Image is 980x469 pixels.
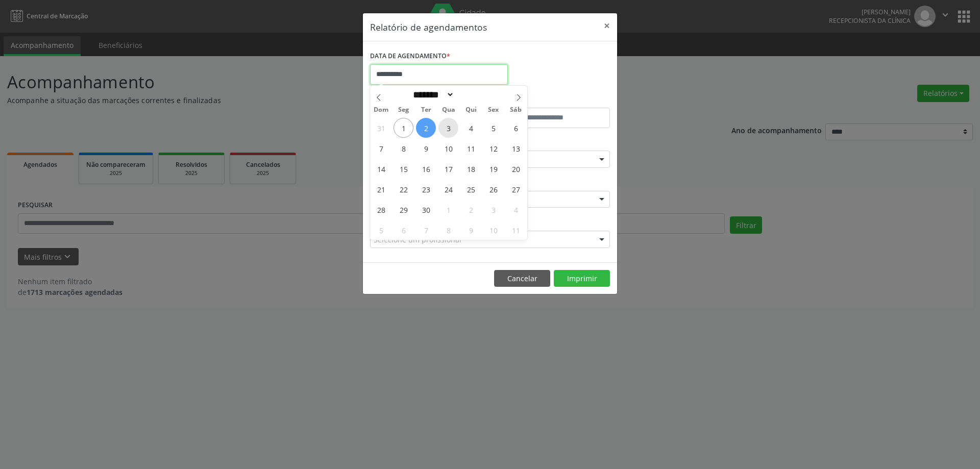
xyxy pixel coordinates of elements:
span: Setembro 21, 2025 [371,179,391,199]
button: Imprimir [554,270,610,287]
span: Setembro 23, 2025 [416,179,436,199]
span: Setembro 8, 2025 [394,138,413,158]
span: Setembro 14, 2025 [371,159,391,179]
span: Outubro 10, 2025 [483,220,503,240]
span: Setembro 27, 2025 [506,179,526,199]
span: Outubro 3, 2025 [483,200,503,219]
span: Setembro 7, 2025 [371,138,391,158]
span: Setembro 19, 2025 [483,159,503,179]
span: Setembro 29, 2025 [394,200,413,219]
span: Qui [460,107,482,113]
span: Setembro 9, 2025 [416,138,436,158]
span: Setembro 20, 2025 [506,159,526,179]
span: Setembro 11, 2025 [461,138,481,158]
span: Outubro 1, 2025 [438,200,458,219]
input: Year [454,89,488,100]
span: Dom [370,107,393,113]
span: Setembro 26, 2025 [483,179,503,199]
span: Setembro 13, 2025 [506,138,526,158]
span: Outubro 8, 2025 [438,220,458,240]
span: Sex [482,107,505,113]
span: Setembro 24, 2025 [438,179,458,199]
span: Selecione um profissional [374,234,461,245]
span: Outubro 7, 2025 [416,220,436,240]
span: Setembro 5, 2025 [483,118,503,138]
span: Setembro 25, 2025 [461,179,481,199]
span: Setembro 12, 2025 [483,138,503,158]
span: Agosto 31, 2025 [371,118,391,138]
span: Qua [437,107,460,113]
span: Outubro 9, 2025 [461,220,481,240]
span: Outubro 2, 2025 [461,200,481,219]
select: Month [409,89,454,100]
span: Setembro 15, 2025 [394,159,413,179]
span: Outubro 5, 2025 [371,220,391,240]
label: ATÉ [493,92,610,108]
span: Setembro 22, 2025 [394,179,413,199]
span: Setembro 10, 2025 [438,138,458,158]
span: Setembro 4, 2025 [461,118,481,138]
span: Setembro 3, 2025 [438,118,458,138]
label: DATA DE AGENDAMENTO [370,48,450,64]
span: Setembro 16, 2025 [416,159,436,179]
span: Setembro 18, 2025 [461,159,481,179]
span: Ter [415,107,437,113]
span: Setembro 28, 2025 [371,200,391,219]
span: Setembro 17, 2025 [438,159,458,179]
span: Outubro 4, 2025 [506,200,526,219]
span: Setembro 2, 2025 [416,118,436,138]
h5: Relatório de agendamentos [370,20,487,34]
span: Setembro 6, 2025 [506,118,526,138]
span: Seg [393,107,415,113]
span: Setembro 1, 2025 [394,118,413,138]
button: Close [597,13,617,38]
button: Cancelar [494,270,550,287]
span: Setembro 30, 2025 [416,200,436,219]
span: Outubro 6, 2025 [394,220,413,240]
span: Sáb [505,107,527,113]
span: Outubro 11, 2025 [506,220,526,240]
